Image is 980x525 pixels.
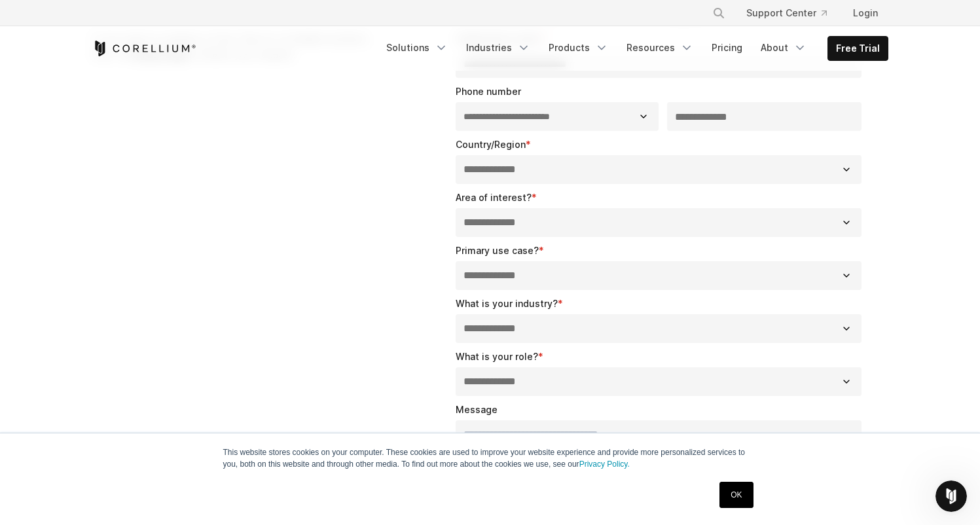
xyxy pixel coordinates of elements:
a: Privacy Policy. [579,460,630,469]
a: Resources [619,36,701,60]
a: Login [843,1,888,25]
span: What is your industry? [456,298,558,309]
a: Industries [458,36,538,60]
div: Navigation Menu [378,36,888,61]
p: This website stores cookies on your computer. These cookies are used to improve your website expe... [223,446,757,470]
a: Free Trial [828,37,888,60]
a: Pricing [704,36,750,60]
span: Phone number [456,86,521,97]
span: Area of interest? [456,192,532,203]
a: Corellium Home [92,41,196,56]
a: About [753,36,814,60]
span: Country/Region [456,139,526,150]
a: Products [541,36,616,60]
span: Message [456,404,498,415]
button: Search [707,1,731,25]
span: Primary use case? [456,245,539,256]
div: Navigation Menu [697,1,888,25]
a: OK [719,482,753,508]
span: What is your role? [456,351,538,362]
iframe: Intercom live chat [935,480,967,512]
a: Solutions [378,36,456,60]
a: Support Center [736,1,837,25]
